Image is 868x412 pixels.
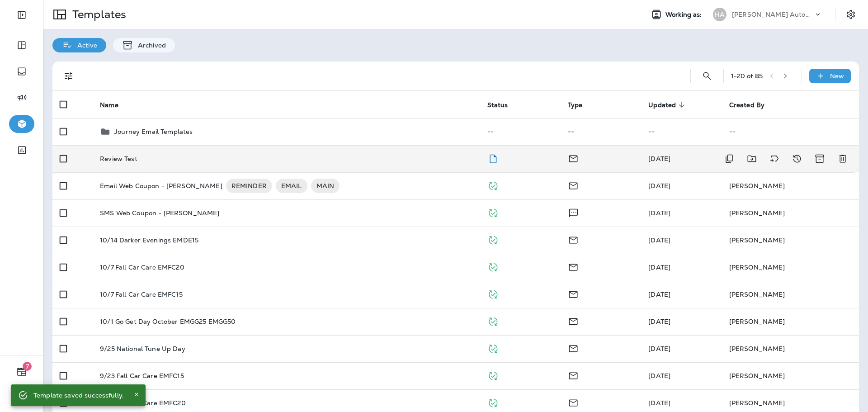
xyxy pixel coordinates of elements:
span: 7 [23,362,32,371]
span: Email [568,317,579,325]
button: Filters [60,67,78,85]
span: REMINDER [226,181,272,190]
span: Name [100,101,130,109]
button: Expand Sidebar [9,6,34,24]
span: Updated [648,101,688,109]
span: Published [487,371,499,379]
td: [PERSON_NAME] [722,281,859,308]
span: Brian Clark [648,372,670,380]
span: Published [487,208,499,216]
p: Review Test [100,155,137,162]
span: Email [568,398,579,406]
button: 7 [9,363,34,381]
p: Templates [69,8,126,21]
span: Published [487,235,499,243]
p: Archived [133,42,166,49]
span: Email [568,289,579,298]
p: SMS Web Coupon - [PERSON_NAME] [100,209,219,217]
button: Close [131,389,142,400]
td: [PERSON_NAME] [722,335,859,362]
p: 10/14 Darker Evenings EMDE15 [100,237,198,244]
span: EMAIL [276,181,307,190]
p: Email Web Coupon - [PERSON_NAME] [100,179,222,193]
td: [PERSON_NAME] [722,199,859,227]
span: Brian Clark [648,236,670,244]
span: Working as: [665,11,704,19]
button: Delete [834,150,852,168]
span: Email [568,154,579,162]
span: Text [568,208,579,216]
p: 9/23 Fall Car Care EMFC20 [100,399,186,407]
span: Status [487,101,520,109]
p: [PERSON_NAME] Automotive ([PERSON_NAME]) [732,11,813,18]
td: [PERSON_NAME] [722,308,859,335]
p: 9/23 Fall Car Care EMFC15 [100,372,184,379]
span: Brian Clark [648,263,670,271]
span: Name [100,101,118,109]
span: Created By [729,101,764,109]
button: Settings [843,6,859,23]
span: Status [487,101,508,109]
p: 10/7 Fall Car Care EMFC15 [100,291,183,298]
button: Add tags [765,150,783,168]
span: Brian Clark [648,399,670,407]
td: [PERSON_NAME] [722,362,859,389]
p: 9/25 National Tune Up Day [100,345,185,352]
span: Email [568,262,579,270]
span: Published [487,398,499,406]
span: Published [487,262,499,270]
span: Brian Clark [648,290,670,298]
span: Published [487,181,499,189]
span: Draft [487,154,499,162]
span: Updated [648,101,676,109]
span: Email [568,344,579,352]
button: Search Templates [698,67,716,85]
span: Published [487,344,499,352]
button: Duplicate [720,150,738,168]
td: -- [722,118,859,145]
span: Brian Clark [648,317,670,326]
span: Email [568,181,579,189]
span: MAIN [311,181,340,190]
span: Type [568,101,583,109]
span: Brian Clark [648,345,670,353]
p: Active [73,42,97,49]
td: -- [480,118,561,145]
span: Created By [729,101,776,109]
div: EMAIL [276,179,307,193]
p: New [830,72,844,80]
button: Move to folder [743,150,761,168]
button: View Changelog [788,150,806,168]
span: Type [568,101,594,109]
p: 10/1 Go Get Day October EMGG25 EMGG50 [100,318,236,325]
span: Email [568,371,579,379]
span: Email [568,235,579,243]
div: HA [713,8,726,21]
div: 1 - 20 of 85 [731,72,763,80]
td: [PERSON_NAME] [722,227,859,254]
td: [PERSON_NAME] [722,254,859,281]
td: -- [641,118,722,145]
span: Brian Clark [648,155,670,163]
span: Published [487,317,499,325]
p: Journey Email Templates [114,128,193,135]
div: MAIN [311,179,340,193]
div: Template saved successfully. [33,387,124,403]
div: REMINDER [226,179,272,193]
p: 10/7 Fall Car Care EMFC20 [100,264,184,271]
td: [PERSON_NAME] [722,172,859,199]
span: Brian Clark [648,182,670,190]
td: -- [561,118,641,145]
button: Archive [811,150,829,168]
span: Brian Clark [648,209,670,217]
span: Published [487,289,499,298]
